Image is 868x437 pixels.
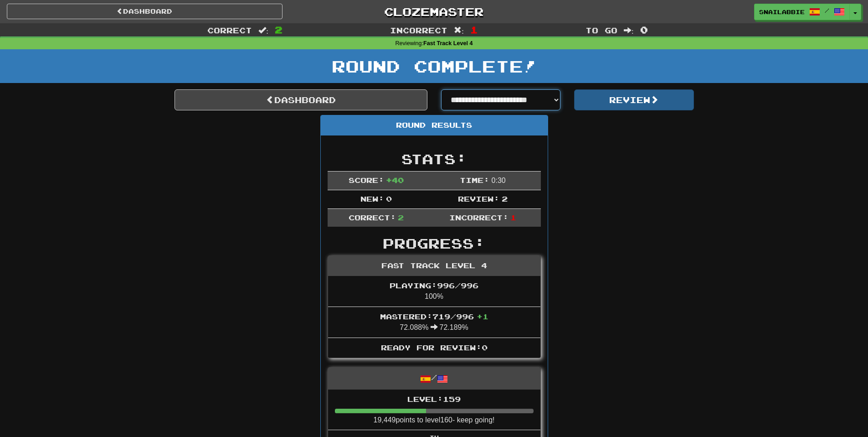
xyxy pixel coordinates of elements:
[624,26,634,34] span: :
[458,194,499,203] span: Review:
[754,4,850,20] a: Snailabbie /
[258,26,268,34] span: :
[328,276,540,307] li: 100%
[275,24,282,35] span: 2
[460,176,489,184] span: Time:
[574,89,694,110] button: Review
[349,213,396,222] span: Correct:
[390,26,447,35] span: Incorrect
[640,24,648,35] span: 0
[477,312,488,321] span: + 1
[492,177,506,184] span: 0 : 30
[510,213,516,222] span: 1
[398,213,404,222] span: 2
[380,312,488,321] span: Mastered: 719 / 996
[586,26,617,35] span: To go
[407,395,461,403] span: Level: 159
[454,26,464,34] span: :
[3,57,865,75] h1: Round Complete!
[328,256,540,276] div: Fast Track Level 4
[349,176,384,184] span: Score:
[386,194,392,203] span: 0
[328,151,541,166] h2: Stats:
[825,7,829,14] span: /
[502,194,508,203] span: 2
[296,4,572,20] a: Clozemaster
[449,213,508,222] span: Incorrect:
[423,40,473,47] strong: Fast Track Level 4
[207,26,252,35] span: Correct
[386,176,404,184] span: + 40
[7,4,282,19] a: Dashboard
[328,368,540,389] div: /
[175,89,427,110] a: Dashboard
[328,390,540,431] li: 19,449 points to level 160 - keep going!
[470,24,478,35] span: 1
[321,115,548,135] div: Round Results
[328,236,541,251] h2: Progress:
[381,343,488,352] span: Ready for Review: 0
[328,307,540,338] li: 72.088% 72.189%
[360,194,384,203] span: New:
[759,8,805,16] span: Snailabbie
[390,281,478,290] span: Playing: 996 / 996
